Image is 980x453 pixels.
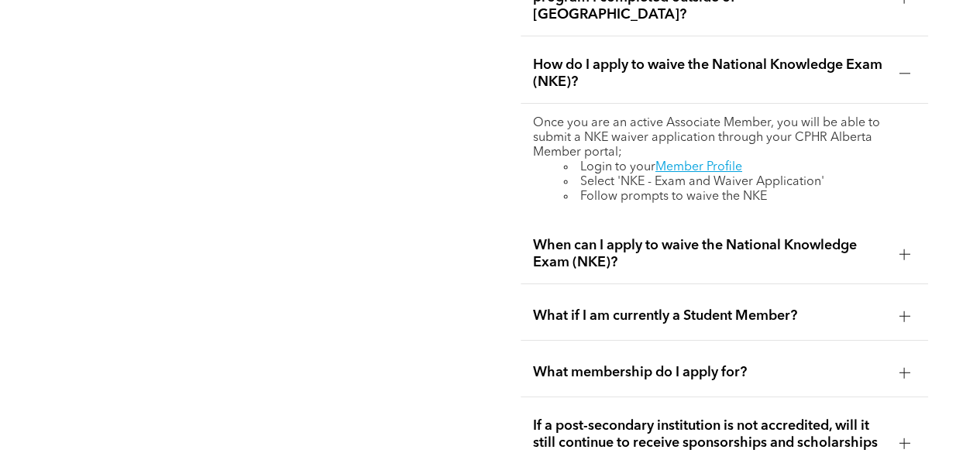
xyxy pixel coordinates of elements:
li: Select 'NKE - Exam and Waiver Application' [564,175,916,190]
span: When can I apply to waive the National Knowledge Exam (NKE)? [533,237,887,271]
p: Once you are an active Associate Member, you will be able to submit a NKE waiver application thro... [533,116,916,160]
span: How do I apply to waive the National Knowledge Exam (NKE)? [533,57,887,91]
li: Follow prompts to waive the NKE [564,190,916,204]
span: What membership do I apply for? [533,364,887,381]
li: Login to your [564,160,916,175]
span: What if I am currently a Student Member? [533,307,887,324]
a: Member Profile [655,161,742,173]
